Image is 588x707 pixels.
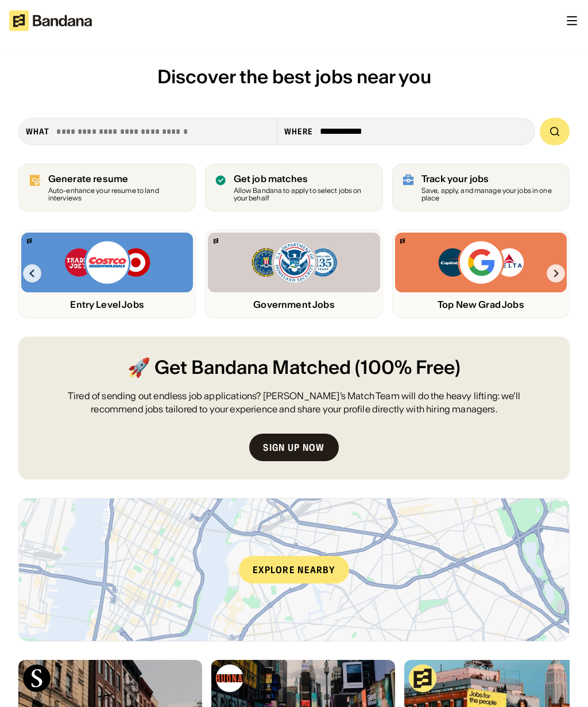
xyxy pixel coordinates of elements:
img: FBI, DHS, MWRD logos [250,239,338,285]
div: Allow Bandana to apply to select jobs on your behalf [234,187,373,202]
div: Sign up now [263,443,324,452]
img: Skydance Animation logo [23,664,51,692]
a: Sign up now [249,434,338,461]
a: Bandana logoTrader Joe’s, Costco, Target logosEntry Level Jobs [18,230,196,318]
img: Right Arrow [547,264,565,283]
img: Trader Joe’s, Costco, Target logos [64,239,151,285]
a: Track your jobs Save, apply, and manage your jobs in one place [392,164,570,212]
div: Explore nearby [239,556,349,584]
img: Left Arrow [23,264,41,283]
img: Bandana logotype [9,10,92,31]
img: Capital One, Google, Delta logos [437,239,524,285]
img: The Buona Companies logo [216,664,243,692]
a: Bandana logoFBI, DHS, MWRD logosGovernment Jobs [205,230,382,318]
div: Tired of sending out endless job applications? [PERSON_NAME]’s Match Team will do the heavy lifti... [46,389,542,415]
span: (100% Free) [355,355,461,381]
a: Get job matches Allow Bandana to apply to select jobs on your behalf [205,164,382,212]
img: Bandana logo [400,238,405,244]
img: Bandana logo [27,238,32,244]
div: Where [284,126,314,137]
span: 🚀 Get Bandana Matched [127,355,351,381]
div: Save, apply, and manage your jobs in one place [421,187,560,202]
div: Top New Grad Jobs [395,299,567,310]
span: Discover the best jobs near you [157,65,431,88]
div: Track your jobs [421,173,560,184]
img: Bandana logo [409,664,436,692]
div: Generate resume [48,173,187,184]
div: Auto-enhance your resume to land interviews [48,187,187,202]
div: Government Jobs [208,299,380,310]
img: Bandana logo [214,238,218,244]
a: Explore nearby [19,499,569,641]
div: Get job matches [234,173,373,184]
a: Generate resume Auto-enhance your resume to land interviews [18,164,196,212]
div: Entry Level Jobs [21,299,193,310]
a: Bandana logoCapital One, Google, Delta logosTop New Grad Jobs [392,230,570,318]
div: what [26,126,49,137]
